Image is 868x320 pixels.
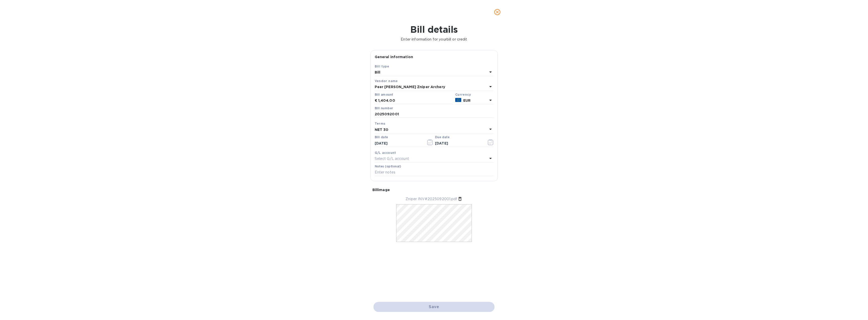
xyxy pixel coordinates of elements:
[375,70,381,74] b: Bill
[455,93,471,96] b: Currency
[435,139,483,147] input: Due date
[375,136,388,139] label: Bill date
[375,79,398,83] b: Vendor name
[378,97,453,104] input: € Enter bill amount
[375,55,413,59] b: General information
[405,196,457,202] p: Zniper INV#2025092001.pdf
[435,136,449,139] label: Due date
[375,139,422,147] input: Select date
[375,128,389,132] b: NET 30
[372,187,496,192] p: Bill image
[375,93,393,96] label: Bill amount
[491,6,503,18] button: close
[4,37,864,42] p: Enter information for your bill or credit
[375,151,396,155] b: G/L account
[4,24,864,35] h1: Bill details
[375,107,393,110] label: Bill number
[375,165,401,168] label: Notes (optional)
[375,97,378,104] div: €
[375,169,494,176] input: Enter notes
[463,98,471,102] b: EUR
[375,64,389,68] b: Bill type
[375,156,409,161] p: Select G/L account
[375,111,494,118] input: Enter bill number
[375,85,445,89] b: Peer [PERSON_NAME] Zniper Archery
[375,122,386,125] b: Terms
